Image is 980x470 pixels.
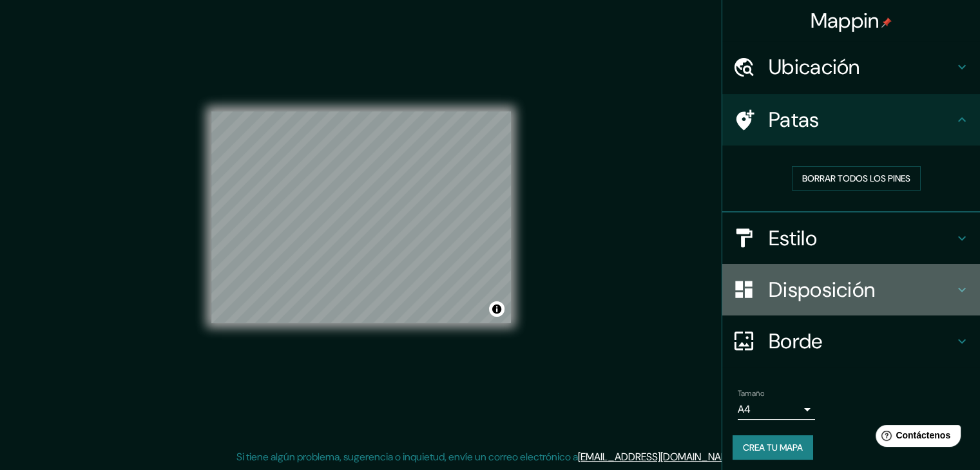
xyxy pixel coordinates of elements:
font: Mappin [811,7,879,34]
font: Borde [769,328,823,355]
font: Estilo [769,225,817,252]
img: pin-icon.png [881,17,892,28]
div: Borde [722,315,980,367]
font: Disposición [769,276,875,303]
button: Borrar todos los pines [792,166,921,191]
div: Disposición [722,264,980,315]
font: Si tiene algún problema, sugerencia o inquietud, envíe un correo electrónico a [236,450,578,464]
div: Estilo [722,212,980,264]
font: Ubicación [769,53,860,80]
font: Tamaño [738,388,764,399]
font: Patas [769,106,820,133]
button: Activar o desactivar atribución [489,301,504,317]
font: Crea tu mapa [743,442,803,453]
div: Ubicación [722,41,980,93]
a: [EMAIL_ADDRESS][DOMAIN_NAME] [578,450,737,464]
div: Patas [722,94,980,146]
div: A4 [738,399,815,420]
button: Crea tu mapa [733,435,813,460]
iframe: Lanzador de widgets de ayuda [865,420,966,456]
font: A4 [738,402,751,416]
font: Borrar todos los pines [802,173,910,184]
canvas: Mapa [211,111,511,323]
